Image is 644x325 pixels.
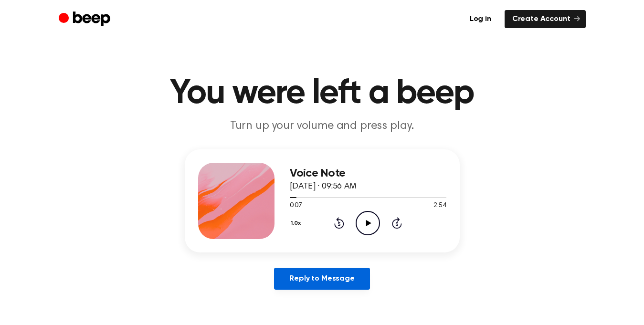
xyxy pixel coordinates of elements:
[139,118,506,134] p: Turn up your volume and press play.
[274,268,370,290] a: Reply to Message
[290,182,357,191] span: [DATE] · 09:56 AM
[78,76,567,111] h1: You were left a beep
[433,201,446,211] span: 2:54
[290,167,446,180] h3: Voice Note
[290,201,302,211] span: 0:07
[59,10,113,29] a: Beep
[462,10,499,28] a: Log in
[290,215,305,231] button: 1.0x
[505,10,586,28] a: Create Account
